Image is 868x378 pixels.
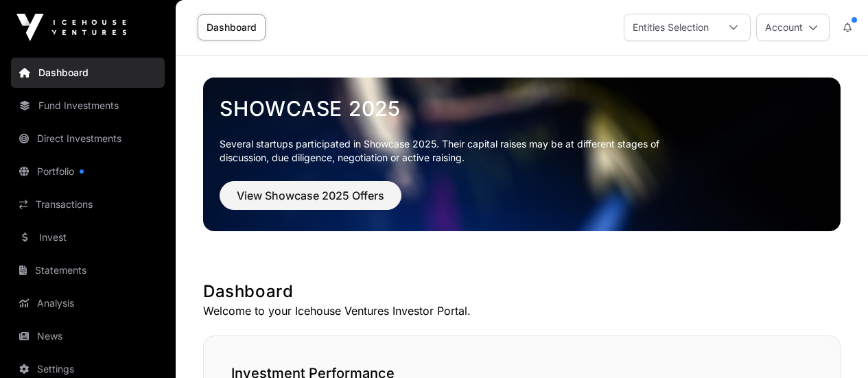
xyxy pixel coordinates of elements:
[756,14,830,41] button: Account
[220,96,824,121] a: Showcase 2025
[11,222,165,252] a: Invest
[11,123,165,154] a: Direct Investments
[203,281,841,303] h1: Dashboard
[220,195,401,209] a: View Showcase 2025 Offers
[11,189,165,220] a: Transactions
[198,14,266,40] a: Dashboard
[624,14,717,40] div: Entities Selection
[237,187,384,204] span: View Showcase 2025 Offers
[11,288,165,318] a: Analysis
[16,14,126,41] img: Icehouse Ventures Logo
[11,58,165,88] a: Dashboard
[220,137,681,165] p: Several startups participated in Showcase 2025. Their capital raises may be at different stages o...
[203,303,841,319] p: Welcome to your Icehouse Ventures Investor Portal.
[220,181,401,210] button: View Showcase 2025 Offers
[11,321,165,351] a: News
[11,91,165,121] a: Fund Investments
[11,255,165,285] a: Statements
[11,156,165,187] a: Portfolio
[203,78,841,231] img: Showcase 2025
